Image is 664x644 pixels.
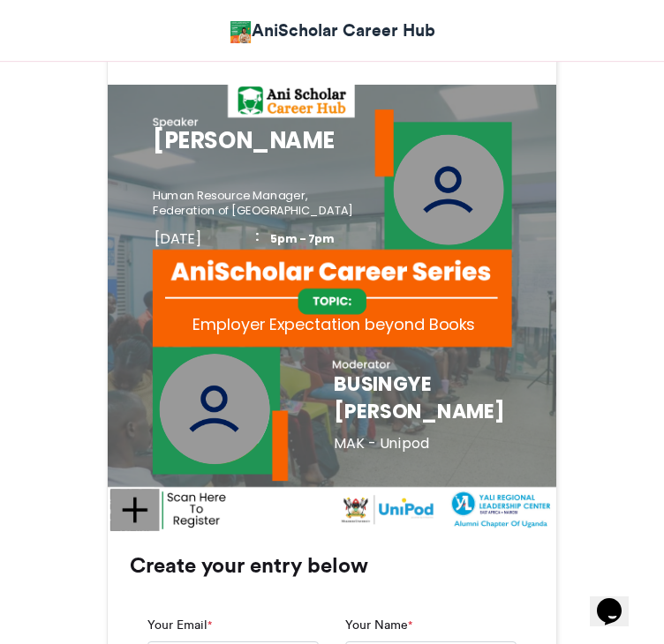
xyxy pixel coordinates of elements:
[590,573,646,626] iframe: chat widget
[108,85,556,533] img: Background
[393,134,503,244] img: user_circle.png
[345,616,412,634] label: Your Name
[334,370,515,424] div: BUSINGYE [PERSON_NAME]
[334,433,515,453] div: MAK - Unipod
[153,187,362,234] div: Human Resource Manager, Federation of [GEOGRAPHIC_DATA] Employers
[270,230,351,246] div: 5pm - 7pm
[147,616,212,634] label: Your Email
[170,314,497,336] div: Employer Expectation beyond Books
[155,228,282,248] div: [DATE]
[230,21,252,43] img: AniScholar Career Hub
[130,555,534,576] h3: Create your entry below
[250,226,265,245] div: :
[153,124,334,156] div: [PERSON_NAME]
[230,18,435,43] a: AniScholar Career Hub
[159,354,269,464] img: user_circle.png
